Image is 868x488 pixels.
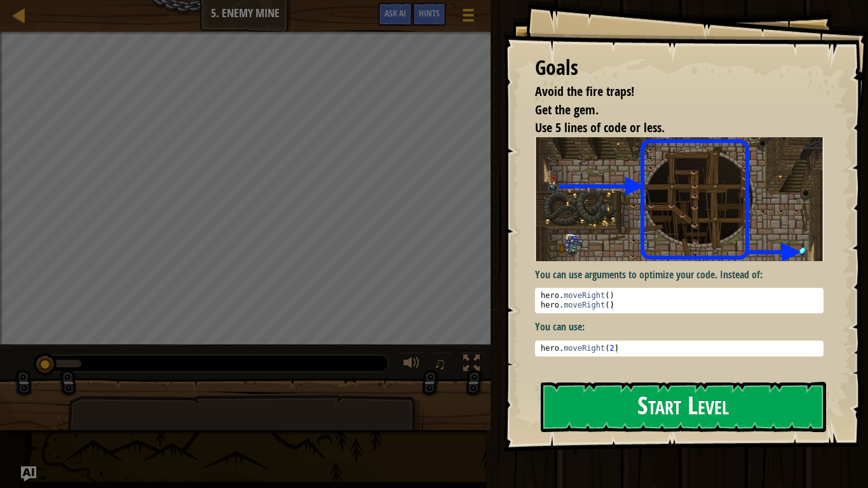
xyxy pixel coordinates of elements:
button: Ask AI [21,466,36,482]
button: Toggle fullscreen [459,352,484,378]
button: ♫ [431,352,452,378]
button: Ask AI [378,3,412,26]
li: Use 5 lines of code or less. [519,119,820,137]
span: Use 5 lines of code or less. [535,119,665,136]
li: Get the gem. [519,101,820,119]
p: You can use: [535,320,824,334]
button: Adjust volume [399,352,424,378]
button: Start Level [541,382,826,432]
div: Goals [535,53,824,83]
span: ♫ [433,354,446,373]
span: Avoid the fire traps! [535,83,634,100]
li: Avoid the fire traps! [519,83,820,101]
p: You can use arguments to optimize your code. Instead of: [535,268,824,282]
span: Ask AI [384,7,406,19]
img: Enemy mine [535,137,824,261]
button: Show game menu [452,3,484,32]
span: Hints [419,7,440,19]
span: Get the gem. [535,101,599,118]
